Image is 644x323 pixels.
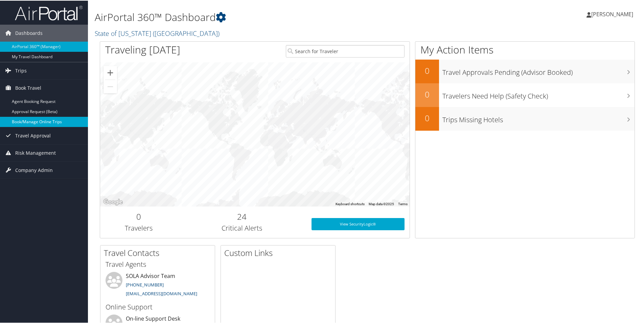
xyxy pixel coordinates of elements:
span: Risk Management [15,144,56,161]
a: State of [US_STATE] ([GEOGRAPHIC_DATA]) [95,28,221,37]
h1: Traveling [DATE] [105,42,180,56]
span: Map data ©2025 [369,201,394,205]
a: 0Travelers Need Help (Safety Check) [415,83,635,106]
span: Book Travel [15,79,41,96]
h3: Travelers Need Help (Safety Check) [442,87,635,100]
li: SOLA Advisor Team [102,271,213,299]
h3: Online Support [106,302,210,311]
a: [PERSON_NAME] [586,3,640,24]
a: 0Trips Missing Hotels [415,106,635,130]
h3: Travel Approvals Pending (Advisor Booked) [442,64,635,77]
h2: 0 [415,112,439,123]
button: Zoom in [103,65,117,79]
h3: Trips Missing Hotels [442,111,635,124]
h2: 0 [105,210,172,222]
h3: Critical Alerts [183,223,301,232]
h2: 0 [415,88,439,100]
h3: Travel Agents [106,259,210,268]
h1: My Action Items [415,42,635,56]
h2: 0 [415,64,439,76]
h2: Travel Contacts [104,246,215,258]
a: View SecurityLogic® [312,217,405,230]
a: Open this area in Google Maps (opens a new window) [102,197,124,206]
span: Travel Approval [15,127,51,144]
h2: 24 [183,210,301,222]
button: Keyboard shortcuts [336,201,365,206]
h2: Custom Links [224,246,335,258]
a: Terms (opens in new tab) [398,201,408,205]
a: [EMAIL_ADDRESS][DOMAIN_NAME] [126,290,197,296]
h1: AirPortal 360™ Dashboard [95,9,458,24]
button: Zoom out [103,79,117,93]
span: [PERSON_NAME] [591,10,633,17]
span: Dashboards [15,24,43,41]
img: Google [102,197,124,206]
input: Search for Traveler [286,44,405,57]
img: airportal-logo.png [15,4,83,20]
span: Company Admin [15,161,53,178]
span: Trips [15,62,27,79]
a: 0Travel Approvals Pending (Advisor Booked) [415,59,635,83]
a: [PHONE_NUMBER] [126,281,164,287]
h3: Travelers [105,223,172,232]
